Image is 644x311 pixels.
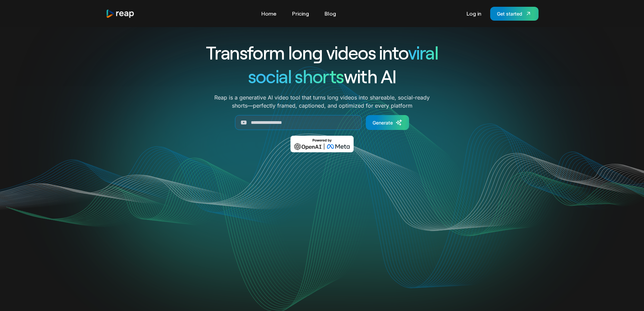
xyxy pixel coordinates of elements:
[106,9,135,18] img: reap logo
[373,119,393,126] div: Generate
[290,136,354,152] img: Powered by OpenAI & Meta
[366,115,409,130] a: Generate
[214,93,430,110] p: Reap is a generative AI video tool that turns long videos into shareable, social-ready shorts—per...
[408,41,438,63] span: viral
[248,65,344,87] span: social shorts
[258,8,280,19] a: Home
[182,115,463,130] form: Generate Form
[182,41,463,64] h1: Transform long videos into
[490,7,539,21] a: Get started
[182,64,463,88] h1: with AI
[289,8,312,19] a: Pricing
[321,8,339,19] a: Blog
[497,10,522,17] div: Get started
[106,9,135,18] a: home
[463,8,485,19] a: Log in
[186,162,458,298] video: Your browser does not support the video tag.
